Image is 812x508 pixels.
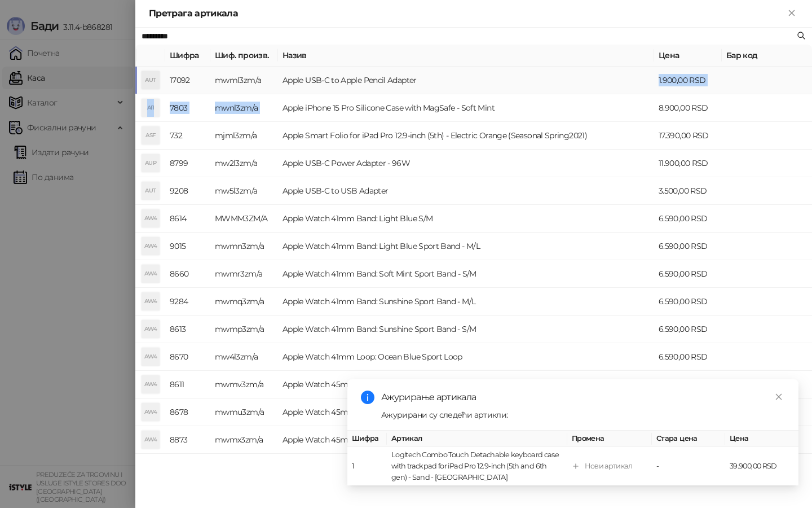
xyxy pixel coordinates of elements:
th: Назив [278,45,654,67]
td: 6.590,00 RSD [654,316,722,343]
td: 6.590,00 RSD [654,371,722,398]
td: 8670 [165,343,210,371]
div: AW4 [142,320,160,338]
td: mwnl3zm/a [210,94,278,122]
td: 7803 [165,94,210,122]
div: AUP [142,154,160,172]
a: Close [773,391,785,403]
div: AW4 [142,209,160,227]
td: Apple Watch 41mm Band: Sunshine Sport Band - M/L [278,288,654,316]
td: 8611 [165,371,210,398]
div: AI1 [142,99,160,117]
td: 8613 [165,316,210,343]
td: 8614 [165,205,210,233]
td: mw2l3zm/a [210,150,278,177]
td: 11.900,00 RSD [654,150,722,177]
th: Промена [567,431,652,447]
div: AUT [142,71,160,89]
td: Apple Watch 41mm Band: Light Blue Sport Band - M/L [278,233,654,260]
div: Ажурирани су следећи артикли: [381,409,785,421]
th: Цена [725,431,798,447]
td: 732 [165,122,210,150]
td: 9208 [165,177,210,205]
td: mwmn3zm/a [210,233,278,260]
div: Ажурирање артикала [381,391,785,404]
td: Apple Watch 41mm Band: Sunshine Sport Band - S/M [278,316,654,343]
div: AW4 [142,265,160,283]
th: Шифра [347,431,387,447]
td: 8678 [165,398,210,426]
td: Apple Watch 45mm Band: Light Blue Sport Band - M/L [278,371,654,398]
button: Close [785,7,798,20]
td: Apple USB-C Power Adapter - 96W [278,150,654,177]
td: 8660 [165,260,210,288]
th: Бар код [722,45,812,67]
td: 17.390,00 RSD [654,122,722,150]
th: Шифра [165,45,210,67]
td: 1 [347,447,387,486]
td: mwml3zm/a [210,67,278,94]
td: 9284 [165,288,210,316]
td: 9015 [165,233,210,260]
td: 17092 [165,67,210,94]
td: MWMM3ZM/A [210,205,278,233]
td: mwmu3zm/a [210,398,278,426]
td: 1.900,00 RSD [654,67,722,94]
td: mw5l3zm/a [210,177,278,205]
td: Apple Watch 45mm Band: Light Blue Sport Band - S/M [278,398,654,426]
td: 6.590,00 RSD [654,233,722,260]
td: 3.500,00 RSD [654,177,722,205]
td: 8799 [165,150,210,177]
span: info-circle [361,391,374,404]
th: Шиф. произв. [210,45,278,67]
td: Apple Watch 41mm Band: Soft Mint Sport Band - S/M [278,260,654,288]
div: AW4 [142,237,160,255]
td: mwmq3zm/a [210,288,278,316]
td: mjml3zm/a [210,122,278,150]
td: - [652,447,725,486]
div: Претрага артикала [149,7,785,20]
td: Logitech Combo Touch Detachable keyboard case with trackpad for iPad Pro 12.9-inch (5th and 6th g... [387,447,567,486]
th: Цена [654,45,722,67]
td: Apple Watch 41mm Band: Light Blue S/M [278,205,654,233]
div: AW4 [142,348,160,366]
th: Стара цена [652,431,725,447]
div: AW4 [142,403,160,421]
td: mw4l3zm/a [210,343,278,371]
td: 8873 [165,426,210,454]
td: Apple Watch 45mm Band: Sunshine Sport Band - M/L [278,426,654,454]
td: Apple USB-C to USB Adapter [278,177,654,205]
td: 6.590,00 RSD [654,343,722,371]
div: AUT [142,182,160,200]
th: Артикал [387,431,567,447]
td: 6.590,00 RSD [654,260,722,288]
td: 6.590,00 RSD [654,205,722,233]
td: Apple Watch 41mm Loop: Ocean Blue Sport Loop [278,343,654,371]
td: 39.900,00 RSD [725,447,798,486]
div: AW4 [142,375,160,393]
div: Нови артикал [585,461,632,472]
div: ASF [142,126,160,144]
td: 8.900,00 RSD [654,94,722,122]
div: AW4 [142,292,160,310]
td: Apple iPhone 15 Pro Silicone Case with MagSafe - Soft Mint [278,94,654,122]
td: 6.590,00 RSD [654,288,722,316]
td: Apple Smart Folio for iPad Pro 12.9-inch (5th) - Electric Orange (Seasonal Spring2021) [278,122,654,150]
td: mwmx3zm/a [210,426,278,454]
div: AW4 [142,431,160,449]
td: Apple USB-C to Apple Pencil Adapter [278,67,654,94]
td: mwmp3zm/a [210,316,278,343]
td: mwmr3zm/a [210,260,278,288]
td: mwmv3zm/a [210,371,278,398]
span: close [775,393,783,401]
